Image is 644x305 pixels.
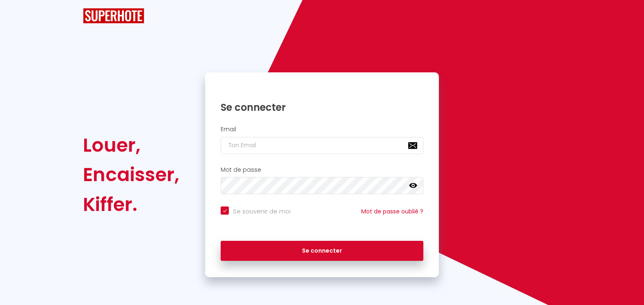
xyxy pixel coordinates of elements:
[83,190,179,219] div: Kiffer.
[83,8,144,23] img: SuperHote logo
[221,137,423,154] input: Ton Email
[221,241,423,261] button: Se connecter
[221,126,423,133] h2: Email
[83,130,179,160] div: Louer,
[83,160,179,189] div: Encaisser,
[221,166,423,173] h2: Mot de passe
[221,101,423,114] h1: Se connecter
[361,207,423,215] a: Mot de passe oublié ?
